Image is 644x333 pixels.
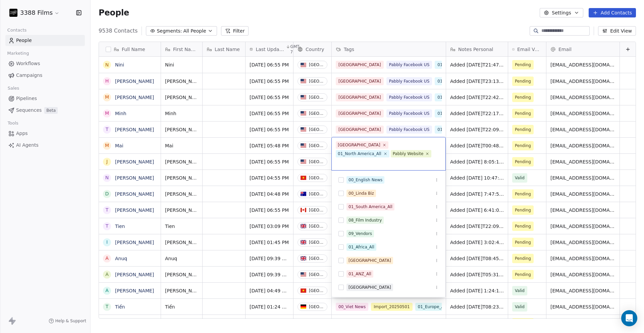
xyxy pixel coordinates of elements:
[338,151,381,157] div: 01_North America_All
[348,257,391,264] div: [GEOGRAPHIC_DATA]
[393,151,424,157] div: Pabbly Website
[348,231,372,237] div: 09_Vendors
[348,244,374,250] div: 01_Africa_All
[348,177,382,183] div: 00_English News
[348,190,374,196] div: 00_Linda Biz
[348,271,371,277] div: 01_ANZ_All
[348,217,382,223] div: 08_Film Industry
[338,142,380,148] div: [GEOGRAPHIC_DATA]
[348,204,392,210] div: 01_South America_All
[348,284,391,290] div: [GEOGRAPHIC_DATA]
